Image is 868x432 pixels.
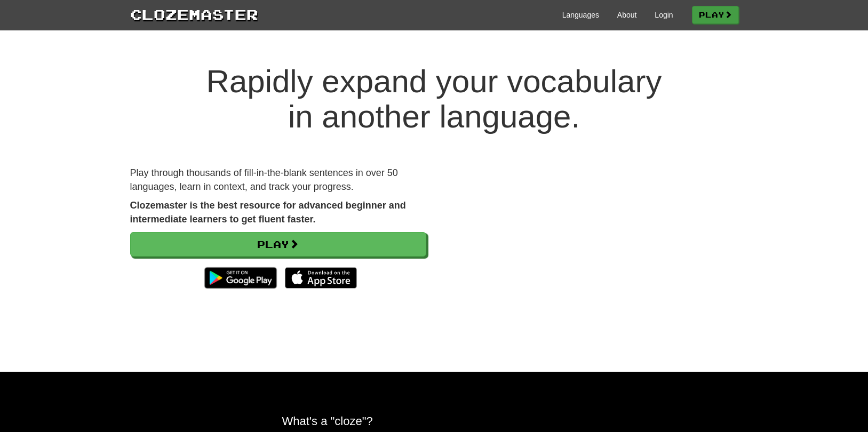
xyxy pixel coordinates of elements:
a: Languages [562,10,599,20]
p: Play through thousands of fill-in-the-blank sentences in over 50 languages, learn in context, and... [130,166,426,194]
h2: What's a "cloze"? [282,414,586,428]
img: Get it on Google Play [199,262,282,294]
a: Play [130,232,426,257]
strong: Clozemaster is the best resource for advanced beginner and intermediate learners to get fluent fa... [130,200,406,225]
img: Download_on_the_App_Store_Badge_US-UK_135x40-25178aeef6eb6b83b96f5f2d004eda3bffbb37122de64afbaef7... [285,267,357,289]
a: Play [692,6,739,24]
a: Clozemaster [130,4,258,24]
a: Login [655,10,673,20]
a: About [617,10,637,20]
